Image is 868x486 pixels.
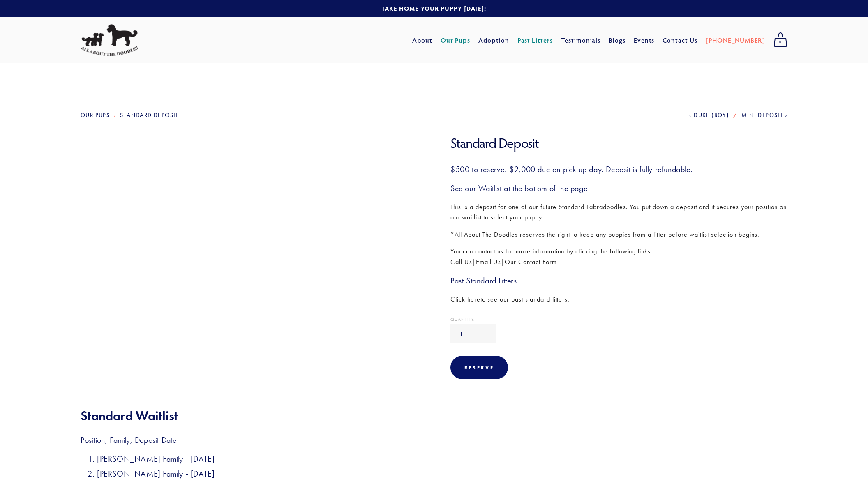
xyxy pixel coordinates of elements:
[450,164,787,175] h3: $500 to reserve. $2,000 due on pick up day. Deposit is fully refundable.
[634,33,655,48] a: Events
[706,33,765,48] a: [PHONE_NUMBER]
[773,37,787,48] span: 0
[741,112,787,119] a: Mini Deposit
[81,24,138,56] img: All About The Doodles
[97,468,787,479] h3: [PERSON_NAME] Family - [DATE]
[561,33,601,48] a: Testimonials
[441,33,471,48] a: Our Pups
[476,258,501,266] a: Email Us
[478,33,509,48] a: Adoption
[81,435,787,445] h3: Position, Family, Deposit Date
[464,364,494,371] div: Reserve
[505,258,556,266] a: Our Contact Form
[694,112,729,119] span: Duke (Boy)
[769,30,792,51] a: 0 items in cart
[450,202,787,223] p: This is a deposit for one of our future Standard Labradoodles. You put down a deposit and it secu...
[81,112,110,119] a: Our Pups
[412,33,432,48] a: About
[450,183,787,193] h3: See our Waitlist at the bottom of the page
[450,258,472,266] a: Call Us
[450,356,508,379] div: Reserve
[517,36,553,44] a: Past Litters
[689,112,729,119] a: Duke (Boy)
[450,246,787,267] p: You can contact us for more information by clicking the following links: | |
[450,294,787,305] p: to see our past standard litters.
[450,324,496,343] input: Quantity
[120,112,178,119] a: Standard Deposit
[450,275,787,286] h3: Past Standard Litters
[81,408,787,424] h2: Standard Waitlist
[450,135,787,152] h1: Standard Deposit
[450,317,787,322] div: Quantity:
[450,229,787,240] p: *All About The Doodles reserves the right to keep any puppies from a litter before waitlist selec...
[741,112,783,119] span: Mini Deposit
[609,33,626,48] a: Blogs
[450,295,480,303] a: Click here
[97,454,787,464] h3: [PERSON_NAME] Family - [DATE]
[663,33,697,48] a: Contact Us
